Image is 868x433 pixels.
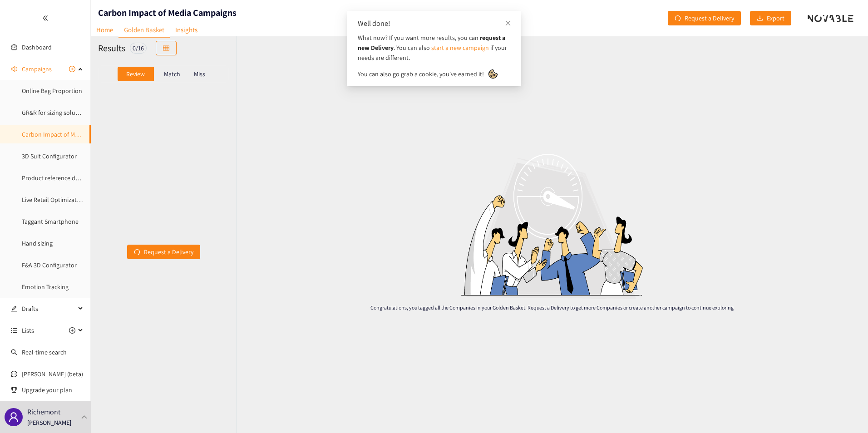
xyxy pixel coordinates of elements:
[8,412,19,423] span: user
[22,348,67,356] a: Real-time search
[164,70,180,78] p: Match
[22,217,79,226] a: Taggant Smartphone
[27,406,60,418] p: Richemont
[11,387,17,393] span: trophy
[69,66,75,72] span: plus-circle
[11,66,17,72] span: sound
[134,249,140,256] span: redo
[91,23,118,37] a: Home
[42,15,49,21] span: double-left
[22,108,86,117] a: GR&R for sizing solution
[127,245,200,259] button: redoRequest a Delivery
[156,41,177,55] button: table
[750,11,791,25] button: downloadExport
[144,247,193,257] span: Request a Delivery
[22,60,52,78] span: Campaigns
[757,15,763,22] span: download
[22,174,98,182] a: Product reference detection
[22,196,85,204] a: Live Retail Optimization
[431,44,489,52] a: start a new campaign
[767,13,784,23] span: Export
[22,370,83,378] a: [PERSON_NAME] (beta)
[11,327,17,334] span: unordered-list
[720,335,868,433] iframe: Chat Widget
[98,6,237,19] h1: Carbon Impact of Media Campaigns
[126,70,145,78] p: Review
[163,45,169,52] span: table
[22,381,84,399] span: Upgrade your plan
[685,13,734,23] span: Request a Delivery
[22,300,75,318] span: Drafts
[22,152,77,160] a: 3D Suit Configurator
[22,130,118,138] a: Carbon Impact of Media Campaigns
[505,20,511,26] span: close
[27,418,71,428] p: [PERSON_NAME]
[69,327,75,334] span: plus-circle
[98,42,125,54] h2: Results
[368,304,736,311] p: Congratulations, you tagged all the Companies in your Golden Basket. Request a Delivery to get mo...
[22,87,82,95] a: Online Bag Proportion
[22,283,69,291] a: Emotion Tracking
[358,69,484,79] span: You can also go grab a cookie, you've earned it!
[22,43,52,51] a: Dashboard
[22,261,77,269] a: F&A 3D Configurator
[675,15,681,22] span: redo
[118,23,170,38] a: Golden Basket
[668,11,741,25] button: redoRequest a Delivery
[11,305,17,312] span: edit
[170,23,203,37] a: Insights
[194,70,205,78] p: Miss
[358,33,510,63] p: What now? If you want more results, you can . You can also if your needs are different.
[22,321,34,340] span: Lists
[22,239,53,247] a: Hand sizing
[130,43,147,54] div: 0 / 16
[358,18,510,29] div: Well done!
